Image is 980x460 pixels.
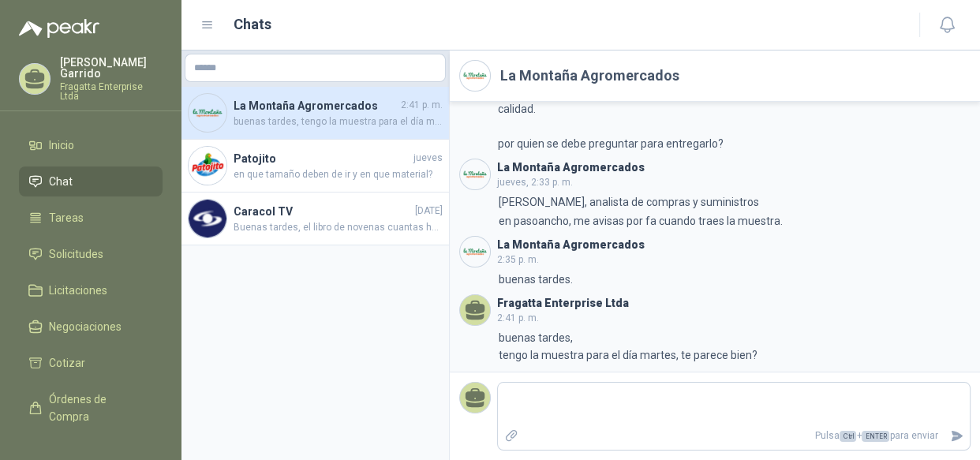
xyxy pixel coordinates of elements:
[497,241,645,249] h3: La Montaña Agromercados
[498,83,971,152] p: vamos a realizar la muestra con otro diseño que tenemos y te lo envío para que revises la calidad...
[944,422,970,450] button: Enviar
[840,431,856,442] span: Ctrl
[499,212,783,230] p: en pasoancho, me avisas por fa cuando traes la muestra.
[49,282,107,299] span: Licitaciones
[499,193,759,211] p: [PERSON_NAME], analista de compras y suministros
[234,150,410,167] h4: Patojito
[181,140,449,193] a: Company LogoPatojitojuevesen que tamaño deben de ir y en que material?
[460,159,490,189] img: Company Logo
[49,173,73,190] span: Chat
[19,348,163,378] a: Cotizar
[497,312,539,323] span: 2:41 p. m.
[60,57,163,79] p: [PERSON_NAME] Garrido
[19,203,163,233] a: Tareas
[49,209,84,226] span: Tareas
[181,87,449,140] a: Company LogoLa Montaña Agromercados2:41 p. m.buenas tardes, tengo la muestra para el día martes, ...
[460,61,490,91] img: Company Logo
[497,163,645,172] h3: La Montaña Agromercados
[49,318,122,335] span: Negociaciones
[19,19,99,38] img: Logo peakr
[19,275,163,305] a: Licitaciones
[19,239,163,269] a: Solicitudes
[498,422,525,450] label: Adjuntar archivos
[49,354,85,372] span: Cotizar
[234,97,398,114] h4: La Montaña Agromercados
[49,245,103,263] span: Solicitudes
[19,384,163,432] a: Órdenes de Compra
[500,65,679,87] h2: La Montaña Agromercados
[60,82,163,101] p: Fragatta Enterprise Ltda
[181,193,449,245] a: Company LogoCaracol TV[DATE]Buenas tardes, el libro de novenas cuantas hojas tiene?, material y a...
[499,271,573,288] p: buenas tardes.
[497,254,539,265] span: 2:35 p. m.
[19,130,163,160] a: Inicio
[415,204,443,219] span: [DATE]
[234,167,443,182] span: en que tamaño deben de ir y en que material?
[497,299,629,308] h3: Fragatta Enterprise Ltda
[497,177,573,188] span: jueves, 2:33 p. m.
[413,151,443,166] span: jueves
[234,13,271,36] h1: Chats
[460,237,490,267] img: Company Logo
[49,391,148,425] span: Órdenes de Compra
[525,422,944,450] p: Pulsa + para enviar
[401,98,443,113] span: 2:41 p. m.
[49,137,74,154] span: Inicio
[234,114,443,129] span: buenas tardes, tengo la muestra para el día martes, te parece bien?
[499,329,757,364] p: buenas tardes, tengo la muestra para el día martes, te parece bien?
[189,147,226,185] img: Company Logo
[19,312,163,342] a: Negociaciones
[234,203,412,220] h4: Caracol TV
[189,200,226,237] img: Company Logo
[234,220,443,235] span: Buenas tardes, el libro de novenas cuantas hojas tiene?, material y a cuantas tintas la impresión...
[19,166,163,196] a: Chat
[189,94,226,132] img: Company Logo
[862,431,889,442] span: ENTER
